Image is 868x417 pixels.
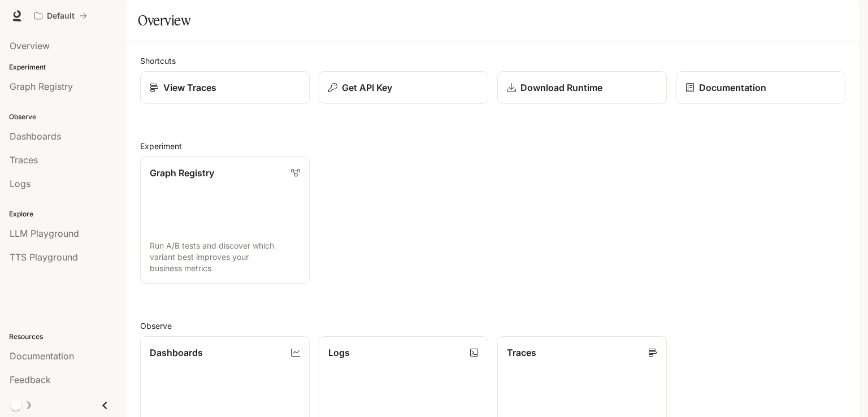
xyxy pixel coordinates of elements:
[140,320,845,332] h2: Observe
[47,11,75,21] p: Default
[520,81,602,94] p: Download Runtime
[163,81,216,94] p: View Traces
[699,81,766,94] p: Documentation
[497,71,667,104] a: Download Runtime
[150,346,203,359] p: Dashboards
[140,140,845,152] h2: Experiment
[140,157,310,284] a: Graph RegistryRun A/B tests and discover which variant best improves your business metrics
[676,71,845,104] a: Documentation
[507,346,536,359] p: Traces
[29,5,92,27] button: All workspaces
[342,81,392,94] p: Get API Key
[150,240,300,274] p: Run A/B tests and discover which variant best improves your business metrics
[319,71,488,104] button: Get API Key
[140,71,310,104] a: View Traces
[150,166,214,180] p: Graph Registry
[138,9,190,32] h1: Overview
[140,55,845,67] h2: Shortcuts
[328,346,350,359] p: Logs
